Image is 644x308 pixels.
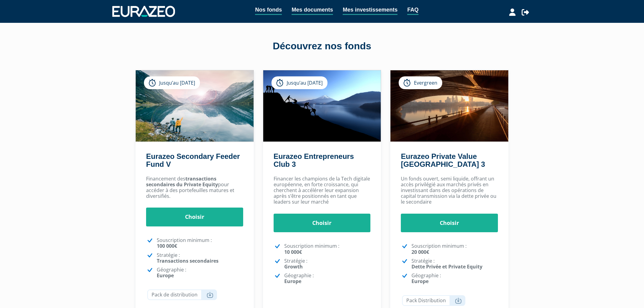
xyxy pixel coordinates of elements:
[157,237,243,249] p: Souscription minimum :
[255,5,282,15] a: Nos fonds
[263,70,381,142] img: Eurazeo Entrepreneurs Club 3
[144,76,200,89] div: Jusqu’au [DATE]
[146,152,240,168] a: Eurazeo Secondary Feeder Fund V
[284,278,301,285] strong: Europe
[157,252,243,264] p: Stratégie :
[343,5,397,15] a: Mes investissements
[411,278,429,285] strong: Europe
[399,76,442,89] div: Evergreen
[112,6,175,17] img: 1732889491-logotype_eurazeo_blanc_rvb.png
[284,249,302,255] strong: 10 000€
[146,176,243,199] p: Financement des pour accéder à des portefeuilles matures et diversifiés.
[136,70,254,142] img: Eurazeo Secondary Feeder Fund V
[146,175,218,188] strong: transactions secondaires du Private Equity
[149,39,495,53] div: Découvrez nos fonds
[157,257,219,264] strong: Transactions secondaires
[401,214,498,233] a: Choisir
[284,273,371,284] p: Géographie :
[292,5,333,15] a: Mes documents
[411,258,498,270] p: Stratégie :
[411,249,429,255] strong: 20 000€
[390,70,508,142] img: Eurazeo Private Value Europe 3
[146,208,243,226] a: Choisir
[157,272,174,279] strong: Europe
[401,176,498,205] p: Un fonds ouvert, semi liquide, offrant un accès privilégié aux marchés privés en investissant dan...
[157,267,243,278] p: Géographie :
[271,76,327,89] div: Jusqu’au [DATE]
[274,176,371,205] p: Financer les champions de la Tech digitale européenne, en forte croissance, qui cherchent à accél...
[402,295,465,306] a: Pack Distribution
[157,243,177,249] strong: 100 000€
[401,152,485,168] a: Eurazeo Private Value [GEOGRAPHIC_DATA] 3
[284,243,371,255] p: Souscription minimum :
[284,258,371,270] p: Stratégie :
[411,273,498,284] p: Géographie :
[411,243,498,255] p: Souscription minimum :
[274,214,371,233] a: Choisir
[274,152,354,168] a: Eurazeo Entrepreneurs Club 3
[411,263,482,270] strong: Dette Privée et Private Equity
[147,289,217,300] a: Pack de distribution
[284,263,303,270] strong: Growth
[407,5,418,15] a: FAQ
